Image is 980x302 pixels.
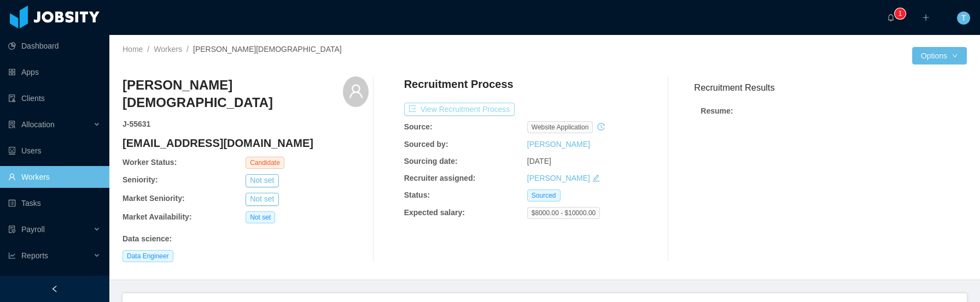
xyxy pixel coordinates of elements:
[246,211,275,223] span: Not set
[527,174,590,182] a: [PERSON_NAME]
[122,175,158,184] b: Seniority:
[8,192,101,214] a: icon: profileTasks
[8,61,101,83] a: icon: appstoreApps
[912,47,967,64] button: Optionsicon: down
[961,11,966,25] span: T
[404,191,430,199] b: Status:
[922,14,930,21] i: icon: plus
[404,76,514,92] h4: Recruitment Process
[895,8,906,19] sup: 1
[887,14,895,21] i: icon: bell
[404,122,433,131] b: Source:
[246,157,284,169] span: Candidate
[404,174,476,182] b: Recruiter assigned:
[8,121,16,128] i: icon: solution
[21,120,55,129] span: Allocation
[21,225,45,234] span: Payroll
[527,140,590,149] a: [PERSON_NAME]
[8,87,101,109] a: icon: auditClients
[8,140,101,162] a: icon: robotUsers
[8,166,101,188] a: icon: userWorkers
[527,207,600,219] span: $8000.00 - $10000.00
[122,158,177,167] b: Worker Status:
[122,76,343,112] h3: [PERSON_NAME][DEMOGRAPHIC_DATA]
[527,121,593,133] span: website application
[21,251,48,260] span: Reports
[122,250,173,262] span: Data Engineer
[527,190,561,202] span: Sourced
[122,45,143,54] a: Home
[122,135,369,151] h4: [EMAIL_ADDRESS][DOMAIN_NAME]
[8,35,101,57] a: icon: pie-chartDashboard
[8,252,16,259] i: icon: line-chart
[404,105,515,114] a: icon: exportView Recruitment Process
[186,45,189,54] span: /
[246,174,278,187] button: Not set
[147,45,149,54] span: /
[701,106,733,115] strong: Resume :
[597,123,605,131] i: icon: history
[122,212,192,221] b: Market Availability:
[122,194,185,203] b: Market Seniority:
[404,208,465,217] b: Expected salary:
[404,157,458,165] b: Sourcing date:
[404,140,448,149] b: Sourced by:
[122,120,150,128] strong: J- 55631
[592,174,600,182] i: icon: edit
[527,157,551,165] span: [DATE]
[154,45,182,54] a: Workers
[694,81,967,94] h3: Recruitment Results
[246,193,278,206] button: Not set
[899,8,902,19] p: 1
[8,226,16,233] i: icon: file-protect
[348,84,364,99] i: icon: user
[193,45,342,54] span: [PERSON_NAME][DEMOGRAPHIC_DATA]
[404,103,515,116] button: icon: exportView Recruitment Process
[122,234,172,243] b: Data science :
